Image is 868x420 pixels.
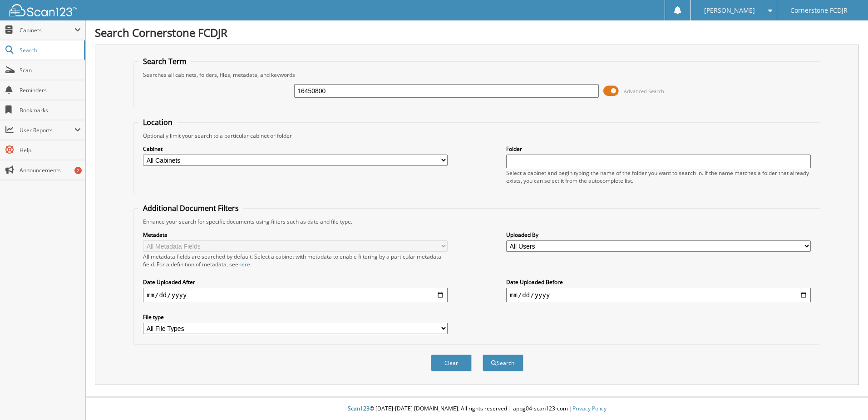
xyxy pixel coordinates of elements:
label: Uploaded By [506,231,811,239]
label: Folder [506,145,811,153]
span: Bookmarks [20,106,81,114]
span: Announcements [20,166,81,174]
span: Cornerstone FCDJR [790,8,848,13]
legend: Location [138,117,177,127]
label: Cabinet [143,145,448,153]
h1: Search Cornerstone FCDJR [95,25,859,40]
span: User Reports [20,126,74,134]
iframe: Chat Widget [823,376,868,420]
span: Cabinets [20,26,74,34]
a: here [238,260,250,268]
div: Enhance your search for specific documents using filters such as date and file type. [138,218,815,225]
legend: Additional Document Filters [138,203,243,213]
div: Optionally limit your search to a particular cabinet or folder [138,132,815,140]
img: scan123-logo-white.svg [9,4,77,16]
div: © [DATE]-[DATE] [DOMAIN_NAME]. All rights reserved | appg04-scan123-com | [86,398,868,420]
label: Date Uploaded After [143,278,448,286]
div: Select a cabinet and begin typing the name of the folder you want to search in. If the name match... [506,169,811,185]
span: Scan [20,66,81,74]
button: Search [483,355,523,371]
span: Search [20,46,79,54]
div: 2 [74,167,82,174]
span: [PERSON_NAME] [704,8,755,13]
legend: Search Term [138,56,191,66]
label: Date Uploaded Before [506,278,811,286]
div: All metadata fields are searched by default. Select a cabinet with metadata to enable filtering b... [143,253,448,268]
button: Clear [431,355,472,371]
span: Help [20,146,81,154]
label: File type [143,313,448,321]
div: Searches all cabinets, folders, files, metadata, and keywords [138,71,815,79]
span: Scan123 [348,405,370,412]
span: Advanced Search [624,88,664,95]
input: start [143,288,448,302]
span: Reminders [20,86,81,94]
label: Metadata [143,231,448,239]
input: end [506,288,811,302]
a: Privacy Policy [572,405,607,412]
